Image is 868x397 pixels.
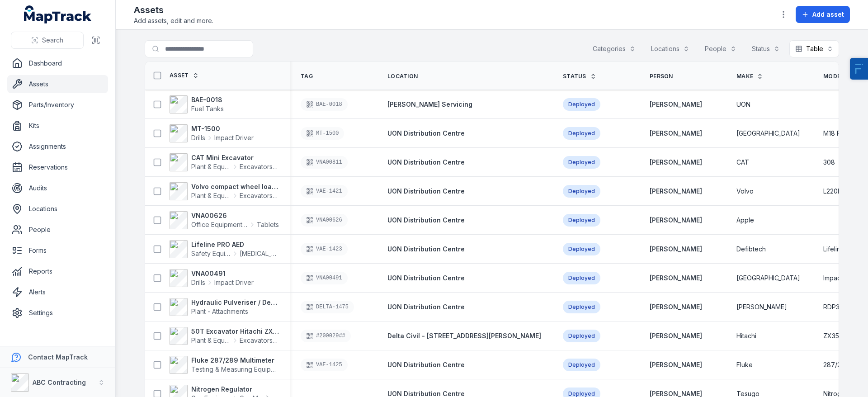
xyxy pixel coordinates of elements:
span: Impact Driver [214,133,254,142]
a: 50T Excavator Hitachi ZX350Plant & EquipmentExcavators & Plant [170,327,279,345]
span: Lifeline [823,245,844,254]
div: #200029## [301,330,351,342]
span: Hitachi [736,331,756,340]
span: ZX350 [823,331,843,340]
strong: [PERSON_NAME] [650,331,702,340]
span: UON Distribution Centre [387,361,465,369]
a: Settings [7,304,108,322]
a: MapTrack [24,5,92,24]
div: VAE-1421 [301,185,348,198]
span: UON Distribution Centre [387,245,465,253]
span: Plant - Attachments [191,307,248,315]
span: Location [387,73,418,80]
span: Drills [191,278,205,287]
span: Tag [301,73,313,80]
a: UON Distribution Centre [387,302,465,312]
span: Person [650,73,673,80]
a: [PERSON_NAME] Servicing [387,100,472,109]
span: Add assets, edit and more. [134,16,213,25]
div: VAE-1425 [301,359,348,371]
a: Alerts [7,283,108,301]
button: Status [746,40,786,57]
a: Forms [7,241,108,260]
strong: Nitrogen Regulator [191,385,279,394]
span: Plant & Equipment [191,336,231,345]
div: Deployed [563,214,600,227]
span: Make [736,73,753,80]
a: VNA00626Office Equipment & ITTablets [170,211,279,229]
strong: MT-1500 [191,124,254,133]
button: Table [789,40,839,57]
span: [GEOGRAPHIC_DATA] [736,274,800,283]
span: Delta Civil - [STREET_ADDRESS][PERSON_NAME] [387,332,541,340]
a: Reports [7,262,108,280]
span: Search [42,36,63,45]
div: VAE-1423 [301,243,348,255]
strong: BAE-0018 [191,95,224,104]
span: Add asset [812,10,844,19]
strong: [PERSON_NAME] [650,100,702,109]
span: [GEOGRAPHIC_DATA] [736,129,800,138]
a: [PERSON_NAME] [650,302,702,312]
div: Deployed [563,330,600,342]
button: Search [11,32,84,49]
a: People [7,221,108,239]
div: VNA00491 [301,272,348,284]
span: Fluke [736,360,753,369]
a: Assignments [7,137,108,156]
div: MT-1500 [301,127,344,140]
a: Dashboard [7,54,108,72]
a: UON Distribution Centre [387,245,465,254]
span: UON Distribution Centre [387,274,465,282]
a: Volvo compact wheel loaderPlant & EquipmentExcavators & Plant [170,182,279,200]
span: Excavators & Plant [240,191,279,200]
a: Delta Civil - [STREET_ADDRESS][PERSON_NAME] [387,331,541,340]
span: RDP32 [823,302,843,312]
span: Excavators & Plant [240,336,279,345]
strong: 50T Excavator Hitachi ZX350 [191,327,279,336]
span: [PERSON_NAME] [736,302,787,312]
div: Deployed [563,359,600,371]
div: Deployed [563,243,600,255]
span: Volvo [736,187,754,196]
div: Deployed [563,156,600,169]
a: MT-1500DrillsImpact Driver [170,124,254,142]
div: Deployed [563,301,600,313]
strong: Volvo compact wheel loader [191,182,279,191]
span: Testing & Measuring Equipment [191,365,285,373]
div: Deployed [563,272,600,284]
strong: VNA00491 [191,269,254,278]
span: [PERSON_NAME] Servicing [387,100,472,108]
a: Kits [7,117,108,135]
strong: ABC Contracting [33,378,86,386]
a: Audits [7,179,108,197]
a: [PERSON_NAME] [650,245,702,254]
div: VNA00811 [301,156,348,169]
a: [PERSON_NAME] [650,129,702,138]
span: Plant & Equipment [191,162,231,171]
span: Office Equipment & IT [191,220,248,229]
button: Locations [645,40,695,57]
div: Deployed [563,185,600,198]
span: L220H [823,187,842,196]
a: Hydraulic Pulveriser / Demolition ShearPlant - Attachments [170,298,279,316]
span: UON Distribution Centre [387,158,465,166]
span: Asset [170,72,189,79]
a: VNA00491DrillsImpact Driver [170,269,254,287]
span: Plant & Equipment [191,191,231,200]
span: 308 [823,158,835,167]
div: DELTA-1475 [301,301,354,313]
a: CAT Mini ExcavatorPlant & EquipmentExcavators & Plant [170,153,279,171]
a: [PERSON_NAME] [650,158,702,167]
div: VNA00626 [301,214,348,227]
a: UON Distribution Centre [387,216,465,225]
a: Asset [170,72,199,79]
div: Deployed [563,98,600,111]
strong: Hydraulic Pulveriser / Demolition Shear [191,298,279,307]
button: People [699,40,742,57]
strong: [PERSON_NAME] [650,216,702,225]
strong: [PERSON_NAME] [650,187,702,196]
a: Make [736,73,763,80]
